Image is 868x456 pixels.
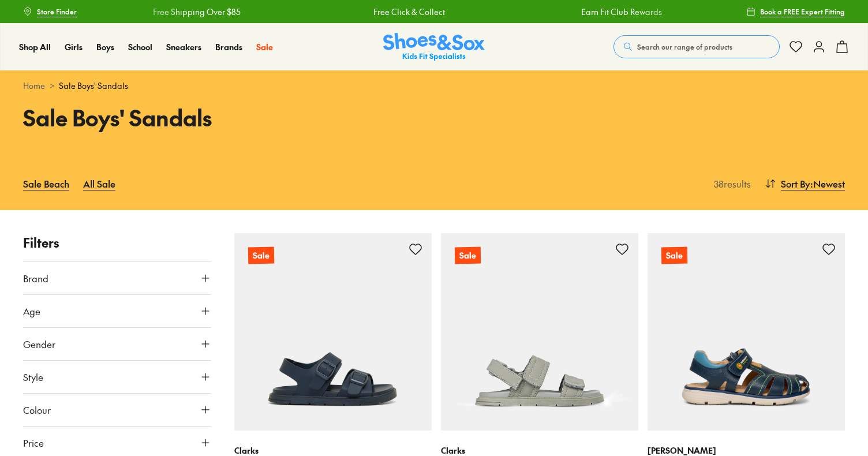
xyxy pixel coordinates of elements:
[256,41,273,53] a: Sale
[23,262,211,294] button: Brand
[661,247,687,264] p: Sale
[23,328,211,360] button: Gender
[709,177,751,190] p: 38 results
[637,42,732,52] span: Search our range of products
[371,6,442,18] a: Free Click & Collect
[578,6,659,18] a: Earn Fit Club Rewards
[760,6,845,17] span: Book a FREE Expert Fitting
[23,436,44,450] span: Price
[23,80,45,92] a: Home
[23,403,51,417] span: Colour
[23,295,211,327] button: Age
[150,6,238,18] a: Free Shipping Over $85
[383,33,485,61] a: Shoes & Sox
[23,304,40,318] span: Age
[59,80,128,92] span: Sale Boys' Sandals
[23,171,69,196] a: Sale Beach
[23,337,55,351] span: Gender
[128,41,152,53] a: School
[248,247,274,264] p: Sale
[23,1,77,22] a: Store Finder
[648,233,845,431] a: Sale
[765,171,845,196] button: Sort By:Newest
[23,101,420,134] h1: Sale Boys' Sandals
[746,1,845,22] a: Book a FREE Expert Fitting
[23,370,43,384] span: Style
[83,171,115,196] a: All Sale
[23,361,211,393] button: Style
[37,6,77,17] span: Store Finder
[23,80,845,92] div: >
[441,233,638,431] a: Sale
[23,233,211,252] p: Filters
[781,177,810,190] span: Sort By
[96,41,114,53] a: Boys
[19,41,51,53] a: Shop All
[65,41,83,53] a: Girls
[383,33,485,61] img: SNS_Logo_Responsive.svg
[23,394,211,426] button: Colour
[23,271,48,285] span: Brand
[166,41,201,53] a: Sneakers
[613,35,780,58] button: Search our range of products
[810,177,845,190] span: : Newest
[215,41,242,53] a: Brands
[455,247,481,264] p: Sale
[234,233,432,431] a: Sale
